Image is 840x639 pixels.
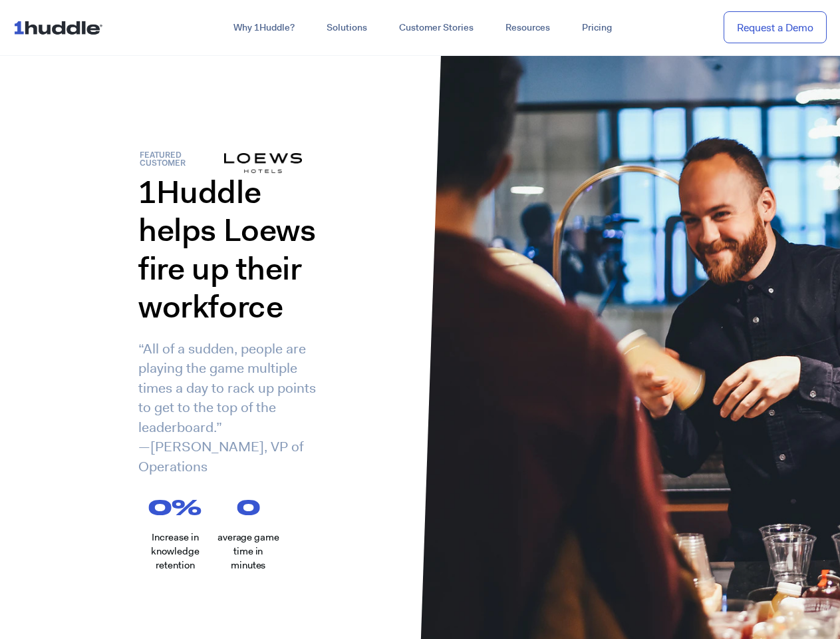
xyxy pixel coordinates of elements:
img: ... [13,15,108,40]
a: Pricing [566,16,628,40]
h6: Featured customer [140,152,223,168]
span: 0 [148,497,172,517]
span: 0 [237,497,260,517]
a: Resources [490,16,566,40]
p: Increase in knowledge retention [140,531,210,572]
a: Why 1Huddle? [217,16,311,40]
h1: 1Huddle helps Loews fire up their workforce [138,173,331,326]
p: “All of a sudden, people are playing the game multiple times a day to rack up points to get to th... [138,339,331,477]
a: Solutions [311,16,383,40]
a: Request a Demo [724,11,827,44]
a: Customer Stories [383,16,490,40]
span: % [172,497,210,517]
h2: average game time in minutes [217,531,280,572]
